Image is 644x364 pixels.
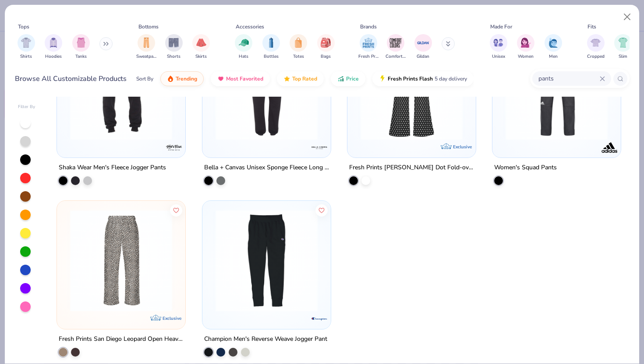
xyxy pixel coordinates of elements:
div: Filter By [18,104,35,110]
img: Shorts Image [169,38,179,48]
button: filter button [614,34,632,60]
span: Shirts [20,53,32,60]
img: Sweatpants Image [142,38,151,48]
img: Women Image [521,38,531,48]
span: Fresh Prints Flash [388,75,433,82]
span: Trending [176,75,197,82]
button: filter button [290,34,307,60]
div: Brands [360,23,377,31]
img: d4737ae0-123f-40f7-b1a5-fd3b81e9e95b [211,210,322,311]
img: flash.gif [379,75,386,82]
span: Cropped [587,53,605,60]
div: Fresh Prints San Diego Leopard Open Heavyweight Sweatpants [59,334,184,345]
span: Hats [239,53,248,60]
img: f6e8d56a-a8b8-4cdd-9c3e-36db9c6e4416 [211,38,322,140]
button: filter button [587,34,605,60]
div: filter for Tanks [72,34,90,60]
span: Shorts [167,53,180,60]
div: filter for Women [517,34,534,60]
button: filter button [18,34,35,60]
button: filter button [45,34,62,60]
img: Tanks Image [76,38,86,48]
button: filter button [317,34,335,60]
div: filter for Unisex [490,34,507,60]
button: filter button [490,34,507,60]
div: filter for Totes [290,34,307,60]
div: filter for Shorts [165,34,183,60]
button: filter button [386,34,406,60]
span: Fresh Prints [358,53,379,60]
span: Men [549,53,558,60]
div: Champion Men's Reverse Weave Jogger Pant [204,334,327,345]
img: Shirts Image [21,38,31,48]
span: Slim [619,53,627,60]
div: filter for Bags [317,34,335,60]
img: Bottles Image [266,38,276,48]
img: caa63651-ce3f-47a2-b2f6-e0b524e90e8e [356,38,467,140]
img: TopRated.gif [283,75,290,82]
button: filter button [192,34,210,60]
button: filter button [545,34,562,60]
button: Trending [160,71,204,86]
span: Gildan [417,53,429,60]
img: Gildan Image [417,36,430,49]
img: Hoodies Image [49,38,58,48]
button: Close [619,9,636,25]
div: Tops [18,23,29,31]
img: Skirts Image [196,38,206,48]
span: Hoodies [45,53,62,60]
img: trending.gif [167,75,174,82]
img: Hats Image [239,38,249,48]
img: Champion logo [311,310,328,328]
img: Men Image [548,38,558,48]
div: filter for Slim [614,34,632,60]
button: Like [170,204,182,216]
div: Women's Squad Pants [494,162,557,173]
img: Unisex Image [493,38,503,48]
span: Totes [293,53,304,60]
span: Skirts [195,53,207,60]
div: Sort By [136,75,153,83]
div: Bottoms [138,23,159,31]
div: Fresh Prints [PERSON_NAME] Dot Fold-over Flared Pants [349,162,474,173]
div: Bella + Canvas Unisex Sponge Fleece Long Scrunch Pants [204,162,329,173]
span: Bottles [264,53,279,60]
img: Slim Image [618,38,628,48]
img: c0a5ab97-3f7c-44ec-8c80-f766be8861f6 [66,210,177,311]
div: filter for Shirts [18,34,35,60]
img: Adidas logo [601,139,618,156]
button: filter button [517,34,534,60]
div: Shaka Wear Men's Fleece Jogger Pants [59,162,166,173]
img: most_fav.gif [217,75,224,82]
button: filter button [358,34,379,60]
img: 4ecabdea-f157-49b7-9dc8-23bbea61cdcd [322,210,433,311]
button: Fresh Prints Flash5 day delivery [372,71,474,86]
div: Accessories [236,23,264,31]
span: Women [518,53,534,60]
div: filter for Men [545,34,562,60]
div: filter for Hoodies [45,34,62,60]
button: filter button [262,34,280,60]
button: Price [331,71,365,86]
div: filter for Gildan [414,34,432,60]
img: 49339167-b476-439e-926c-0e6bd13f97c1 [467,38,578,140]
button: filter button [72,34,90,60]
span: Tanks [75,53,87,60]
div: Browse All Customizable Products [15,73,127,84]
span: Exclusive [163,315,182,321]
div: filter for Hats [235,34,252,60]
span: 5 day delivery [435,74,467,84]
span: Top Rated [292,75,317,82]
img: 37cb03dd-316b-4b7a-a30f-4186b46a7eb9 [501,38,612,140]
button: filter button [165,34,183,60]
button: Most Favorited [211,71,270,86]
div: filter for Comfort Colors [386,34,406,60]
button: filter button [235,34,252,60]
img: Shaka Wear logo [166,139,183,156]
span: Comfort Colors [386,53,406,60]
span: Exclusive [453,144,472,150]
button: filter button [414,34,432,60]
img: Totes Image [294,38,303,48]
div: Made For [490,23,512,31]
input: Try "T-Shirt" [538,73,600,84]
